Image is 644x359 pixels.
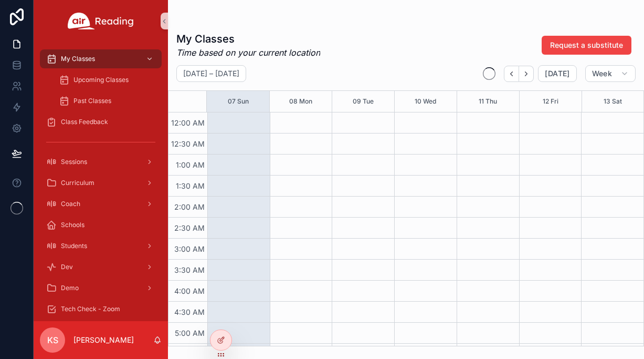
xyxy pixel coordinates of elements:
span: 1:00 AM [173,160,207,169]
a: Curriculum [40,173,162,192]
a: Upcoming Classes [52,70,162,89]
a: Coach [40,194,162,213]
span: 4:00 AM [172,286,207,295]
button: Next [519,66,534,82]
img: App logo [68,13,134,29]
em: Time based on your current location [176,46,320,59]
span: Sessions [61,158,87,166]
span: Students [61,242,87,250]
button: 11 Thu [479,91,497,112]
span: Coach [61,200,80,208]
a: Sessions [40,152,162,171]
span: 1:30 AM [173,181,207,190]
span: 2:30 AM [172,223,207,232]
button: 09 Tue [353,91,374,112]
span: Schools [61,221,85,229]
span: 5:00 AM [172,329,207,337]
a: Past Classes [52,91,162,110]
span: Tech Check - Zoom [61,305,120,313]
button: Request a substitute [542,36,631,55]
a: Demo [40,279,162,298]
a: Students [40,237,162,255]
span: KS [47,334,58,346]
span: Class Feedback [61,118,108,126]
a: Tech Check - Zoom [40,300,162,319]
button: 13 Sat [604,91,622,112]
button: Week [585,65,636,82]
span: Upcoming Classes [73,76,129,84]
span: [DATE] [545,69,569,78]
a: Dev [40,258,162,276]
h1: My Classes [176,32,320,46]
button: [DATE] [538,65,576,82]
span: 4:30 AM [172,307,207,316]
span: 12:00 AM [168,118,207,127]
h2: [DATE] – [DATE] [183,68,239,79]
a: Schools [40,216,162,234]
span: My Classes [61,55,95,63]
span: 3:00 AM [172,244,207,253]
span: Week [592,69,612,78]
span: Curriculum [61,179,94,187]
button: 12 Fri [543,91,558,112]
div: scrollable content [34,42,168,321]
span: Dev [61,263,73,271]
span: 3:30 AM [172,265,207,274]
span: 2:00 AM [172,202,207,211]
button: 10 Wed [415,91,436,112]
span: Request a substitute [550,40,623,50]
p: [PERSON_NAME] [73,335,134,345]
span: 12:30 AM [168,139,207,148]
button: 07 Sun [228,91,249,112]
span: Demo [61,284,79,292]
button: 08 Mon [289,91,312,112]
a: Class Feedback [40,112,162,131]
button: Back [504,66,519,82]
span: Past Classes [73,97,111,105]
a: My Classes [40,49,162,68]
